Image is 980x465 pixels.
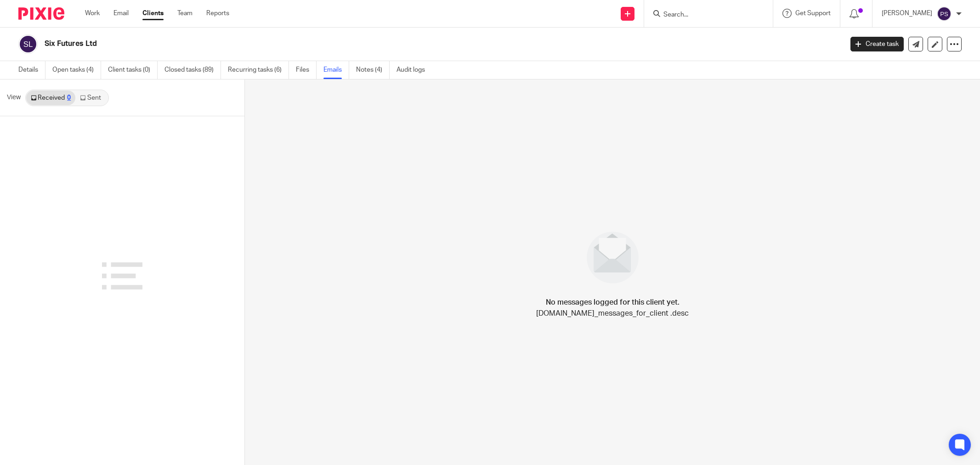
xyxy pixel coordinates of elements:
span: View [7,93,21,102]
a: Reports [206,9,229,18]
p: [DOMAIN_NAME]_messages_for_client .desc [536,308,689,319]
img: svg%3E [18,34,38,54]
a: Audit logs [397,61,432,79]
a: Work [85,9,100,18]
a: Client tasks (0) [108,61,158,79]
a: Recurring tasks (6) [228,61,289,79]
a: Closed tasks (89) [164,61,221,79]
img: Pixie [18,7,64,20]
a: Clients [142,9,164,18]
h4: No messages logged for this client yet. [546,297,680,308]
a: Emails [323,61,349,79]
a: Details [18,61,45,79]
input: Search [663,11,745,19]
img: svg%3E [937,6,952,21]
span: Get Support [795,10,831,17]
a: Open tasks (4) [52,61,101,79]
a: Files [296,61,317,79]
div: 0 [67,95,71,101]
a: Create task [850,37,904,51]
a: Team [177,9,193,18]
a: Notes (4) [356,61,390,79]
a: Received0 [26,91,75,105]
a: Email [113,9,129,18]
img: image [581,226,645,289]
h2: Six Futures Ltd [45,39,678,49]
p: [PERSON_NAME] [882,9,932,18]
a: Sent [75,91,108,105]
